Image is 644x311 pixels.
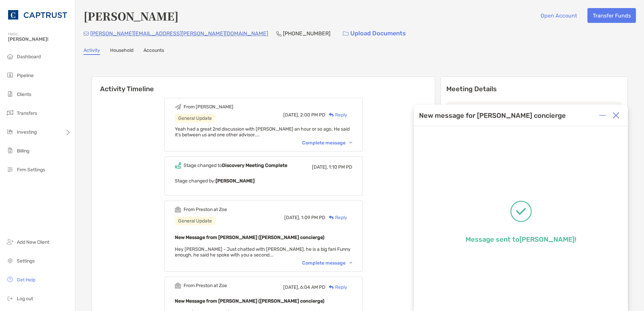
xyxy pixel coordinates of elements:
div: Complete message [302,140,352,146]
span: [DATE], [284,215,300,220]
img: Email Icon [84,32,89,36]
img: settings icon [6,256,14,265]
span: [DATE], [312,164,328,170]
img: get-help icon [6,275,14,283]
b: New Message from [PERSON_NAME] ([PERSON_NAME] concierge) [175,235,324,240]
img: Event icon [175,104,181,110]
div: From Preston at Zoe [184,283,227,288]
img: billing icon [6,146,14,154]
div: From Preston at Zoe [184,207,227,212]
span: 2:00 PM PD [300,112,325,118]
img: Reply icon [329,215,334,220]
span: Log out [17,296,33,302]
img: investing icon [6,128,14,136]
div: Stage changed to [184,163,287,168]
a: Activity [84,47,100,55]
img: clients icon [6,90,14,98]
img: add_new_client icon [6,238,14,246]
img: Chevron icon [349,262,352,264]
div: From [PERSON_NAME] [184,104,233,110]
img: firm-settings icon [6,165,14,173]
img: dashboard icon [6,52,14,60]
div: Reply [325,284,347,291]
img: Phone Icon [276,31,282,36]
span: Billing [17,148,29,154]
span: Add New Client [17,239,49,245]
img: Reply icon [329,285,334,289]
p: [PERSON_NAME][EMAIL_ADDRESS][PERSON_NAME][DOMAIN_NAME] [90,29,268,38]
p: Message sent to [PERSON_NAME] ! [465,235,576,243]
a: Upload Documents [339,26,410,41]
img: Event icon [175,206,181,213]
p: [PHONE_NUMBER] [283,29,330,38]
img: CAPTRUST Logo [8,3,67,27]
span: Dashboard [17,54,41,60]
span: Firm Settings [17,167,45,173]
span: Investing [17,129,37,135]
span: Get Help [17,277,35,283]
span: Pipeline [17,73,34,78]
div: Reply [325,111,347,118]
img: logout icon [6,294,14,302]
img: Event icon [175,162,181,169]
span: Transfers [17,110,37,116]
button: Open Account [535,8,582,23]
span: 6:04 AM PD [300,284,325,290]
div: New message for [PERSON_NAME] concierge [419,111,566,119]
img: Message successfully sent [510,201,532,222]
img: Reply icon [329,113,334,117]
img: Chevron icon [349,142,352,144]
div: Reply [325,214,347,221]
span: Hey [PERSON_NAME] - Just chatted with [PERSON_NAME], he is a big fan! Funny enough, he said he sp... [175,246,351,258]
div: Complete message [302,260,352,266]
a: Accounts [143,47,164,55]
img: transfers icon [6,109,14,117]
div: General Update [175,217,215,225]
p: Meeting Details [446,85,622,93]
b: [PERSON_NAME] [216,178,255,184]
p: Stage changed by: [175,177,352,185]
button: Transfer Funds [587,8,636,23]
img: pipeline icon [6,71,14,79]
h6: Activity Timeline [92,77,435,93]
span: Clients [17,92,31,97]
span: 1:10 PM PD [329,164,352,170]
span: [DATE], [283,284,299,290]
span: Yeah had a great 2nd discussion with [PERSON_NAME] an hour or so ago. He said it's between us and... [175,126,350,138]
div: General Update [175,114,215,123]
span: [DATE], [283,112,299,118]
img: Close [613,112,619,119]
span: [PERSON_NAME]! [8,36,71,42]
b: New Message from [PERSON_NAME] ([PERSON_NAME] concierge) [175,298,324,304]
a: Household [110,47,133,55]
span: Settings [17,258,35,264]
img: button icon [343,31,349,36]
img: Event icon [175,282,181,289]
img: Expand or collapse [599,112,606,119]
b: Discovery Meeting Complete [222,163,287,168]
h4: [PERSON_NAME] [84,8,179,24]
span: 1:09 PM PD [301,215,325,220]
